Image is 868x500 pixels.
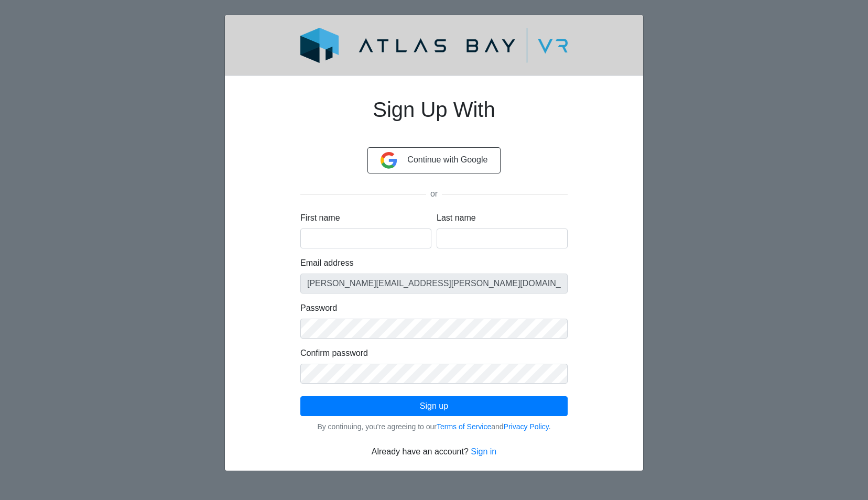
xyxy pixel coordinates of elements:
[275,28,593,63] img: logo
[407,155,487,164] span: Continue with Google
[300,84,568,147] h1: Sign Up With
[437,212,476,224] label: Last name
[8,479,70,500] iframe: Ybug feedback widget
[372,447,469,456] span: Already have an account?
[300,302,337,314] label: Password
[300,212,340,224] label: First name
[317,422,550,431] small: By continuing, you're agreeing to our and .
[426,189,442,198] span: or
[471,447,496,456] a: Sign in
[367,147,501,173] button: Continue with Google
[300,257,353,269] label: Email address
[300,396,568,416] button: Sign up
[300,347,368,360] label: Confirm password
[437,422,491,431] a: Terms of Service
[504,422,549,431] a: Privacy Policy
